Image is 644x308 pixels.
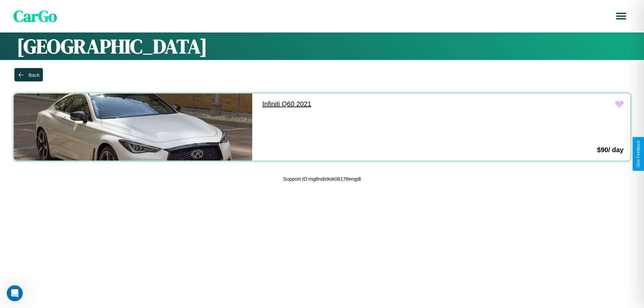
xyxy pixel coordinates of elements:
h3: $ 90 / day [597,146,624,154]
div: Back [29,72,40,78]
button: Back [14,68,43,81]
div: Give Feedback [636,140,641,168]
p: Support ID: mg8nds9ok08178engdl [283,174,361,183]
button: Open menu [612,7,631,25]
h1: [GEOGRAPHIC_DATA] [17,33,627,60]
span: CarGo [13,5,57,27]
iframe: Intercom live chat [7,285,23,301]
a: Infiniti Q60 2021 [256,94,494,115]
